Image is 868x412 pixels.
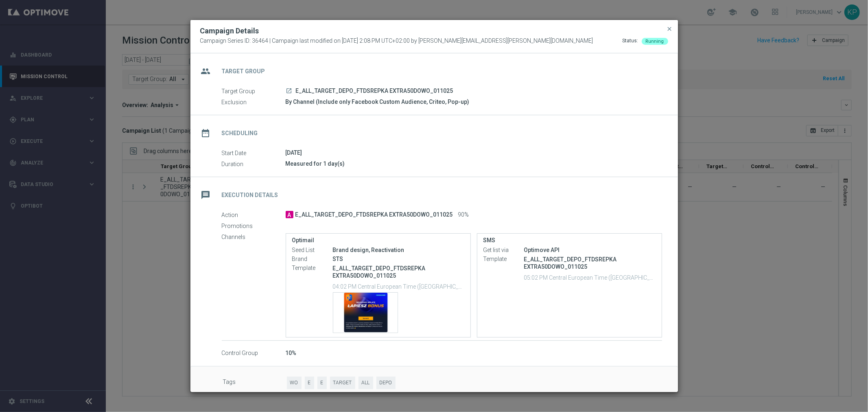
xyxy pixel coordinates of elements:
[483,247,524,254] label: Get list via
[199,64,213,79] i: group
[199,126,213,140] i: date_range
[222,99,286,106] label: Exclusion
[286,149,662,157] div: [DATE]
[524,256,656,270] p: E_ALL_TARGET_DEPO_FTDSREPKA EXTRA50DOWO_011025
[222,88,286,95] label: Target Group
[222,129,258,137] h2: Scheduling
[646,39,664,44] span: Running
[199,188,213,202] i: message
[222,350,286,357] label: Control Group
[524,273,656,281] p: 05:02 PM Central European Time ([GEOGRAPHIC_DATA]) (UTC +02:00)
[458,211,469,219] span: 90%
[222,68,265,75] h2: Target Group
[483,256,524,263] label: Template
[222,160,286,168] label: Duration
[292,256,333,263] label: Brand
[222,149,286,157] label: Start Date
[333,265,464,279] p: E_ALL_TARGET_DEPO_FTDSREPKA EXTRA50DOWO_011025
[286,88,293,94] i: launch
[524,246,656,254] div: Optimove API
[200,26,259,36] h2: Campaign Details
[286,88,293,95] a: launch
[200,37,593,45] span: Campaign Series ID: 36464 | Campaign last modified on [DATE] 2:08 PM UTC+02:00 by [PERSON_NAME][E...
[359,377,373,389] span: ALL
[223,377,287,389] label: Tags
[222,191,278,199] h2: Execution Details
[292,237,464,244] label: Optimail
[286,211,293,218] span: A
[376,377,396,389] span: DEPO
[222,211,286,219] label: Action
[623,37,638,45] div: Status:
[286,98,662,106] div: By Channel (Include only Facebook Custom Audience, Criteo, Pop-up)
[642,37,668,44] colored-tag: Running
[333,255,464,263] div: STS
[286,160,662,168] div: Measured for 1 day(s)
[330,377,355,389] span: TARGET
[483,237,656,244] label: SMS
[317,377,327,389] span: E
[296,88,453,95] span: E_ALL_TARGET_DEPO_FTDSREPKA EXTRA50DOWO_011025
[333,246,464,254] div: Brand design, Reactivation
[292,247,333,254] label: Seed List
[286,349,662,357] div: 10%
[222,222,286,230] label: Promotions
[292,265,333,272] label: Template
[295,211,453,219] span: E_ALL_TARGET_DEPO_FTDSREPKA EXTRA50DOWO_011025
[287,377,302,389] span: WO
[333,282,464,290] p: 04:02 PM Central European Time ([GEOGRAPHIC_DATA]) (UTC +02:00)
[222,233,286,241] label: Channels
[305,377,314,389] span: E
[667,26,673,32] span: close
